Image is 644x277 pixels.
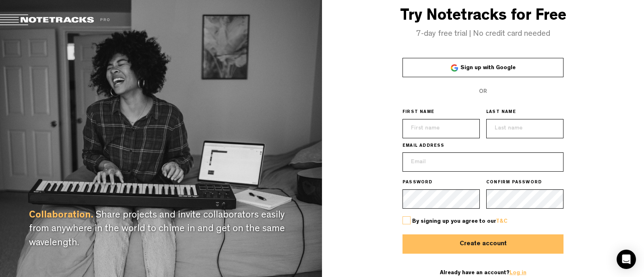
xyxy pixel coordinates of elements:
[29,211,93,221] span: Collaboration.
[402,143,445,150] span: EMAIL ADDRESS
[460,65,516,71] span: Sign up with Google
[402,180,433,186] span: PASSWORD
[486,119,563,138] input: Last name
[617,250,636,269] div: Open Intercom Messenger
[440,270,526,276] span: Already have an account?
[412,219,508,224] span: By signing up you agree to our
[486,180,542,186] span: CONFIRM PASSWORD
[496,219,508,224] a: T&C
[479,89,487,94] span: OR
[29,211,285,248] span: Share projects and invite collaborators easily from anywhere in the world to chime in and get on ...
[510,270,526,276] a: Log in
[322,30,644,39] h4: 7-day free trial | No credit card needed
[322,8,644,26] h3: Try Notetracks for Free
[402,234,563,254] button: Create account
[486,109,516,116] span: LAST NAME
[402,119,480,138] input: First name
[402,152,563,172] input: Email
[402,109,434,116] span: FIRST NAME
